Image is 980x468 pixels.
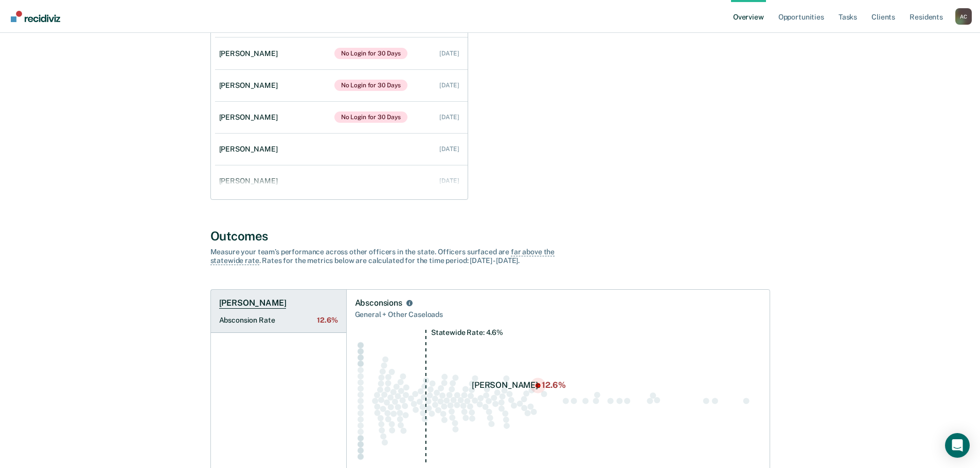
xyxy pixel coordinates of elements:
span: far above the statewide rate [210,248,555,265]
a: [PERSON_NAME]No Login for 30 Days [DATE] [215,69,468,101]
div: [DATE] [439,82,459,89]
div: [DATE] [439,177,459,184]
a: [PERSON_NAME] [DATE] [215,135,468,164]
div: Open Intercom Messenger [945,433,970,458]
div: A C [955,8,972,25]
a: [PERSON_NAME] [DATE] [215,166,468,196]
div: [DATE] [439,145,459,153]
img: Recidiviz [11,11,60,22]
div: [DATE] [439,114,459,121]
div: [DATE] [439,50,459,57]
span: 12.6% [317,316,337,325]
span: No Login for 30 Days [334,111,408,123]
a: [PERSON_NAME]No Login for 30 Days [DATE] [215,38,468,69]
a: [PERSON_NAME]No Login for 30 Days [DATE] [215,101,468,133]
a: [PERSON_NAME]Absconsion Rate12.6% [211,290,346,333]
div: [PERSON_NAME] [219,177,282,185]
tspan: Statewide Rate: 4.6% [431,328,503,336]
button: Absconsions [404,298,415,308]
div: [PERSON_NAME] [219,81,282,90]
div: [PERSON_NAME] [219,113,282,122]
div: [PERSON_NAME] [219,49,282,58]
div: [PERSON_NAME] [219,145,282,154]
h2: Absconsion Rate [219,316,338,325]
button: Profile dropdown button [955,8,972,25]
span: No Login for 30 Days [334,80,408,91]
div: Measure your team’s performance across other officer s in the state. Officer s surfaced are . Rat... [210,248,571,265]
div: Absconsions [355,298,402,308]
div: Outcomes [210,229,770,244]
div: General + Other Caseloads [355,308,761,321]
span: No Login for 30 Days [334,48,408,59]
h1: [PERSON_NAME] [219,298,287,308]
